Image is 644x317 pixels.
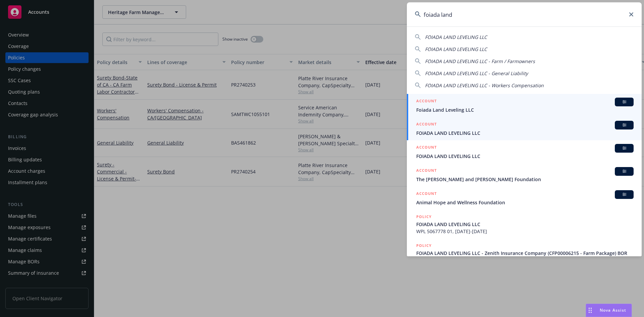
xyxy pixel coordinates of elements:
span: FOIADA LAND LEVELING LLC - General Liability [425,70,528,76]
a: POLICYFOIADA LAND LEVELING LLCWPL 5067778 01, [DATE]-[DATE] [407,210,642,239]
span: BI [618,99,631,105]
a: ACCOUNTBIAnimal Hope and Wellness Foundation [407,187,642,210]
span: BI [618,192,631,198]
span: FOIADA LAND LEVELING LLC [416,129,634,137]
span: BI [618,168,631,174]
span: The [PERSON_NAME] and [PERSON_NAME] Foundation [416,176,634,183]
span: FOIADA LAND LEVELING LLC - Workers Compensation [425,82,544,89]
span: BI [618,145,631,151]
span: FOIADA LAND LEVELING LLC [416,221,634,228]
span: FOIADA LAND LEVELING LLC - Farm / Farmowners [425,58,535,64]
h5: ACCOUNT [416,121,437,129]
button: Nova Assist [586,304,632,317]
span: Foiada Land Leveling LLC [416,106,634,113]
span: BI [618,122,631,128]
input: Search... [407,2,642,27]
h5: POLICY [416,213,432,220]
h5: POLICY [416,242,432,249]
h5: ACCOUNT [416,98,437,106]
span: Nova Assist [600,307,626,313]
h5: ACCOUNT [416,190,437,198]
a: POLICYFOIADA LAND LEVELING LLC - Zenith Insurance Company (CFP00006215 - Farm Package) BOR Letter [407,239,642,274]
h5: ACCOUNT [416,167,437,175]
span: FOIADA LAND LEVELING LLC [425,46,487,52]
span: FOIADA LAND LEVELING LLC [425,34,487,40]
span: WPL 5067778 01, [DATE]-[DATE] [416,228,634,235]
h5: ACCOUNT [416,144,437,152]
a: ACCOUNTBIFOIADA LAND LEVELING LLC [407,117,642,140]
a: ACCOUNTBIFOIADA LAND LEVELING LLC [407,140,642,163]
a: ACCOUNTBIFoiada Land Leveling LLC [407,94,642,117]
div: Drag to move [586,304,594,317]
a: ACCOUNTBIThe [PERSON_NAME] and [PERSON_NAME] Foundation [407,163,642,187]
span: FOIADA LAND LEVELING LLC [416,153,634,160]
span: FOIADA LAND LEVELING LLC - Zenith Insurance Company (CFP00006215 - Farm Package) BOR Letter [416,250,634,264]
span: Animal Hope and Wellness Foundation [416,199,634,206]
